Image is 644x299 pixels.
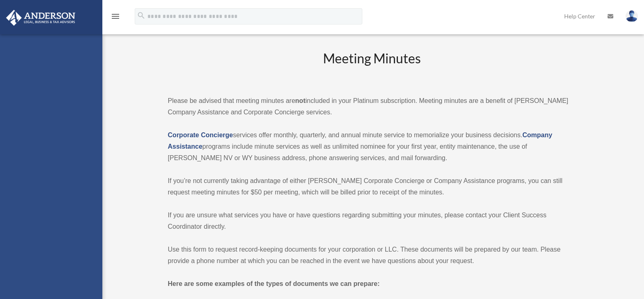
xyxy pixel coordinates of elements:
img: Anderson Advisors Platinum Portal [4,10,78,26]
strong: not [295,97,305,104]
a: menu [111,14,120,21]
a: Company Assistance [168,132,552,150]
p: Please be advised that meeting minutes are included in your Platinum subscription. Meeting minute... [168,95,576,118]
p: Use this form to request record-keeping documents for your corporation or LLC. These documents wi... [168,244,576,267]
p: If you are unsure what services you have or have questions regarding submitting your minutes, ple... [168,210,576,232]
i: search [137,11,146,20]
h2: Meeting Minutes [168,49,576,83]
strong: Here are some examples of the types of documents we can prepare: [168,280,380,287]
i: menu [111,11,120,21]
p: If you’re not currently taking advantage of either [PERSON_NAME] Corporate Concierge or Company A... [168,175,576,198]
p: services offer monthly, quarterly, and annual minute service to memorialize your business decisio... [168,129,576,164]
a: Corporate Concierge [168,132,233,138]
img: User Pic [626,10,638,22]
